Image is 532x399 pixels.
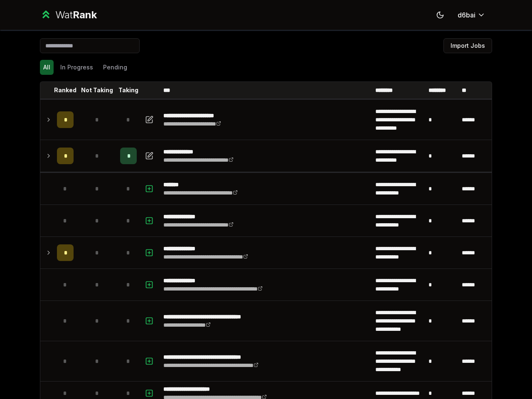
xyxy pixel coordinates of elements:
button: In Progress [57,60,96,75]
a: WatRank [40,8,97,22]
button: Import Jobs [443,38,492,53]
button: d6bai [451,7,492,22]
span: d6bai [458,10,475,20]
div: Wat [55,8,97,22]
p: Not Taking [81,86,113,94]
button: Pending [100,60,131,75]
p: Taking [118,86,138,94]
button: All [40,60,54,75]
p: Ranked [54,86,76,94]
span: Rank [73,9,97,21]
